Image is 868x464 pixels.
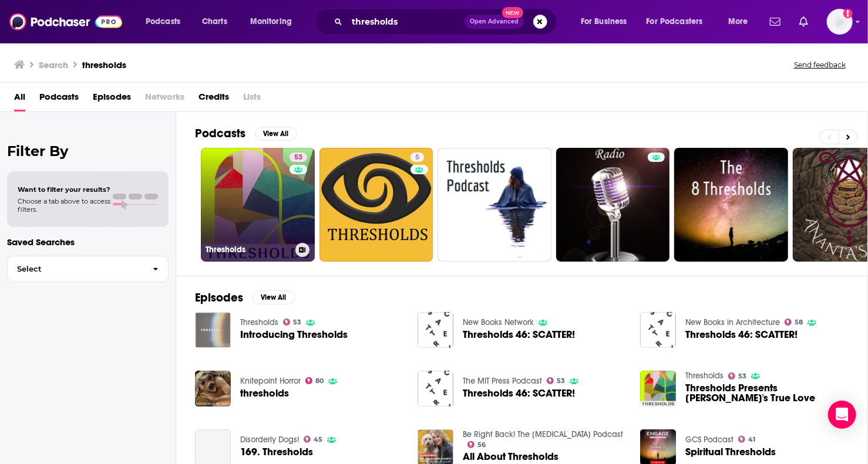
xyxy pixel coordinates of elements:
a: All [14,87,25,111]
img: Thresholds 46: SCATTER! [418,312,453,348]
button: Send feedback [790,60,849,70]
img: Thresholds 46: SCATTER! [640,312,676,348]
button: open menu [720,12,763,31]
a: 53Thresholds [201,148,315,262]
a: Thresholds 46: SCATTER! [463,330,575,340]
span: Choose a tab above to access filters. [18,197,110,214]
p: Saved Searches [7,236,169,248]
a: 41 [738,436,756,443]
a: Show notifications dropdown [765,12,785,32]
span: For Business [581,13,627,30]
span: Want to filter your results? [18,185,110,194]
a: Thresholds [685,371,724,381]
a: All About Thresholds [463,452,559,462]
a: Disorderly Dogs! [240,435,299,445]
button: open menu [573,12,642,31]
a: Thresholds [240,317,278,327]
img: thresholds [195,371,231,407]
a: PodcastsView All [195,126,297,141]
span: Monitoring [250,13,292,30]
h3: thresholds [82,59,126,70]
a: New Books Network [463,317,534,327]
a: Thresholds 46: SCATTER! [685,330,798,340]
button: open menu [242,12,307,31]
a: 45 [304,436,323,443]
a: Be Right Back! The Separation Anxiety Podcast [463,429,623,439]
a: The MIT Press Podcast [463,376,542,386]
a: Thresholds 46: SCATTER! [463,388,575,398]
span: 5 [415,152,419,164]
span: 53 [293,320,301,325]
img: Thresholds Presents Wondery's True Love [640,371,676,407]
a: Podcasts [39,87,79,111]
span: New [502,7,523,18]
img: User Profile [827,9,853,35]
span: Podcasts [146,13,180,30]
a: EpisodesView All [195,290,295,305]
span: 41 [748,437,755,442]
a: 5 [319,148,433,262]
a: Spiritual Thresholds [685,447,776,457]
input: Search podcasts, credits, & more... [347,12,465,31]
span: Thresholds Presents [PERSON_NAME]'s True Love [685,383,849,403]
h3: Thresholds [206,245,291,255]
span: 80 [315,378,324,384]
span: 45 [314,437,322,442]
button: Open AdvancedNew [465,15,524,29]
button: open menu [639,12,720,31]
img: Podchaser - Follow, Share and Rate Podcasts [9,11,122,33]
a: 5 [411,153,424,162]
a: 169. Thresholds [240,447,313,457]
span: 53 [738,374,746,379]
h2: Episodes [195,290,243,305]
a: 58 [785,319,803,326]
span: Select [8,265,143,273]
img: Thresholds 46: SCATTER! [418,371,453,407]
button: Show profile menu [827,9,853,35]
span: Open Advanced [470,19,519,25]
span: 53 [294,152,302,164]
a: Thresholds Presents Wondery's True Love [685,383,849,403]
span: 53 [557,378,565,384]
button: open menu [137,12,196,31]
span: Episodes [93,87,131,111]
span: For Podcasters [647,13,703,30]
div: Open Intercom Messenger [828,401,856,429]
span: More [728,13,748,30]
span: 58 [795,320,803,325]
a: 80 [305,377,324,384]
span: Lists [243,87,261,111]
span: 56 [477,442,486,448]
button: View All [253,290,295,304]
a: Show notifications dropdown [795,12,813,32]
a: 56 [467,441,486,448]
a: Credits [199,87,229,111]
span: Charts [202,13,227,30]
a: 53 [283,319,302,326]
a: GCS Podcast [685,435,734,445]
a: Knifepoint Horror [240,376,301,386]
h2: Filter By [7,143,169,160]
a: 53 [547,377,566,384]
h3: Search [39,59,68,70]
a: Introducing Thresholds [240,330,348,340]
button: View All [255,127,297,141]
h2: Podcasts [195,126,245,141]
img: Introducing Thresholds [195,312,231,348]
svg: Add a profile image [843,9,853,18]
a: thresholds [240,388,289,398]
